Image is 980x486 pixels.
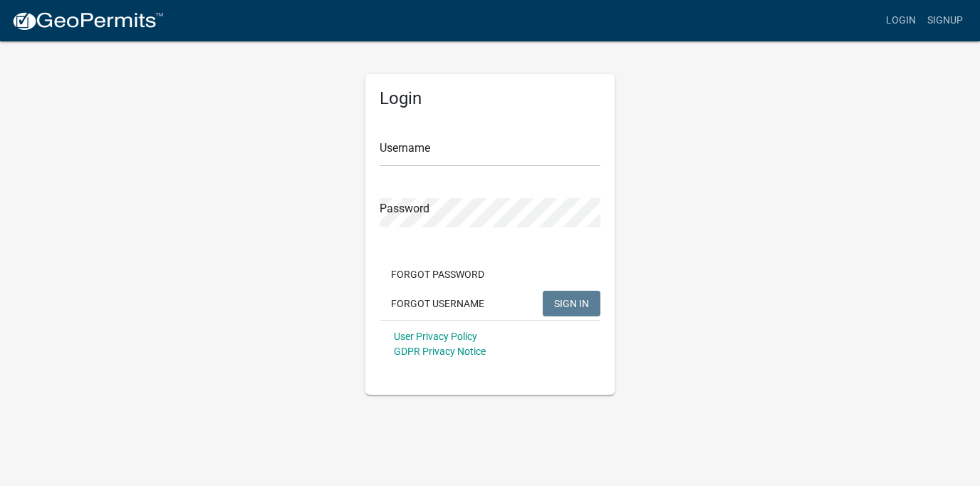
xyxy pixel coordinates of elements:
[543,291,600,316] button: SIGN IN
[380,262,496,287] button: Forgot Password
[394,346,486,357] a: GDPR Privacy Notice
[554,297,589,309] span: SIGN IN
[394,331,477,342] a: User Privacy Policy
[922,7,969,34] a: Signup
[380,291,496,316] button: Forgot Username
[380,88,600,109] h5: Login
[880,7,922,34] a: Login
